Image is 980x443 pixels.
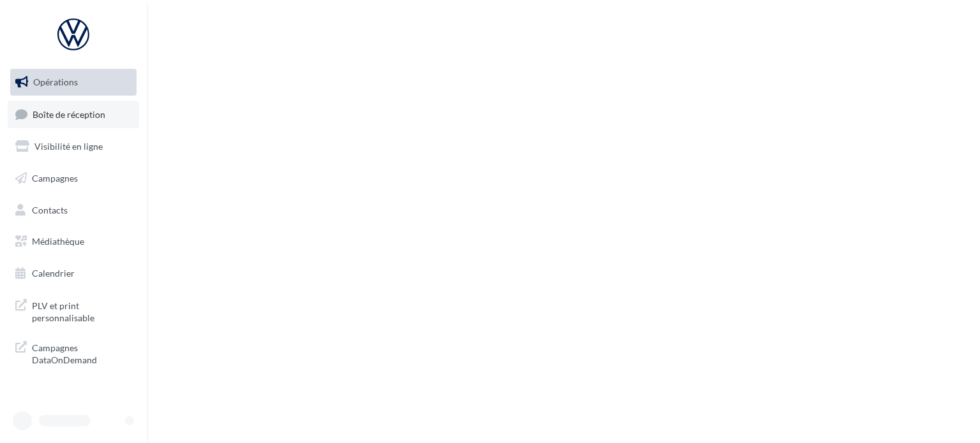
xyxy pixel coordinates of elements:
[32,339,131,367] span: Campagnes DataOnDemand
[8,228,139,255] a: Médiathèque
[32,204,68,215] span: Contacts
[32,173,78,184] span: Campagnes
[8,165,139,192] a: Campagnes
[33,76,78,87] span: Opérations
[8,334,139,372] a: Campagnes DataOnDemand
[8,292,139,330] a: PLV et print personnalisable
[8,260,139,287] a: Calendrier
[32,297,131,324] span: PLV et print personnalisable
[8,197,139,224] a: Contacts
[8,69,139,96] a: Opérations
[8,133,139,160] a: Visibilité en ligne
[34,141,103,152] span: Visibilité en ligne
[33,108,105,119] span: Boîte de réception
[8,101,139,128] a: Boîte de réception
[32,268,75,279] span: Calendrier
[32,236,84,247] span: Médiathèque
